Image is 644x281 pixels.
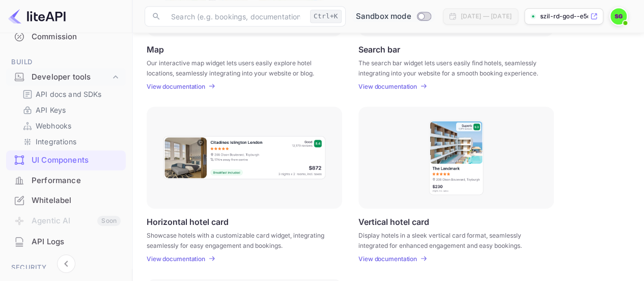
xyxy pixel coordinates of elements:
[36,105,66,115] p: API Keys
[147,58,329,76] p: Our interactive map widget lets users easily explore hotel locations, seamlessly integrating into...
[6,191,126,210] a: Whitelabel
[22,105,118,115] a: API Keys
[32,175,121,187] div: Performance
[22,120,118,131] a: Webhooks
[162,135,326,180] img: Horizontal hotel card Frame
[358,255,420,263] a: View documentation
[6,68,126,86] div: Developer tools
[32,155,121,166] div: UI Components
[6,262,126,273] span: Security
[147,255,205,263] p: View documentation
[32,236,121,248] div: API Logs
[22,89,118,99] a: API docs and SDKs
[461,12,512,21] div: [DATE] — [DATE]
[32,71,110,83] div: Developer tools
[6,27,126,47] div: Commission
[358,231,541,249] p: Display hotels in a sleek vertical card format, seamlessly integrated for enhanced engagement and...
[358,217,429,226] p: Vertical hotel card
[36,89,102,99] p: API docs and SDKs
[18,118,122,133] div: Webhooks
[6,171,126,191] div: Performance
[36,136,76,147] p: Integrations
[32,195,121,207] div: Whitelabel
[147,255,208,263] a: View documentation
[358,58,541,76] p: The search bar widget lets users easily find hotels, seamlessly integrating into your website for...
[18,134,122,149] div: Integrations
[18,87,122,101] div: API docs and SDKs
[358,83,420,90] a: View documentation
[147,217,229,226] p: Horizontal hotel card
[6,150,126,169] a: UI Components
[165,6,306,27] input: Search (e.g. bookings, documentation)
[540,12,588,21] p: szil-rd-god--e5dw9.nui...
[610,8,627,24] img: Szilárd Godó
[18,103,122,117] div: API Keys
[6,150,126,170] div: UI Components
[428,119,484,196] img: Vertical hotel card Frame
[356,11,411,22] span: Sandbox mode
[6,232,126,251] a: API Logs
[8,8,66,24] img: LiteAPI logo
[147,44,164,54] p: Map
[36,120,71,131] p: Webhooks
[6,27,126,46] a: Commission
[358,83,417,90] p: View documentation
[6,57,126,68] span: Build
[22,136,118,147] a: Integrations
[147,83,208,90] a: View documentation
[6,232,126,252] div: API Logs
[6,191,126,211] div: Whitelabel
[57,254,75,273] button: Collapse navigation
[358,44,400,54] p: Search bar
[6,171,126,190] a: Performance
[358,255,417,263] p: View documentation
[32,31,121,43] div: Commission
[147,83,205,90] p: View documentation
[310,10,342,23] div: Ctrl+K
[352,11,435,22] div: Switch to Production mode
[147,231,329,249] p: Showcase hotels with a customizable card widget, integrating seamlessly for easy engagement and b...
